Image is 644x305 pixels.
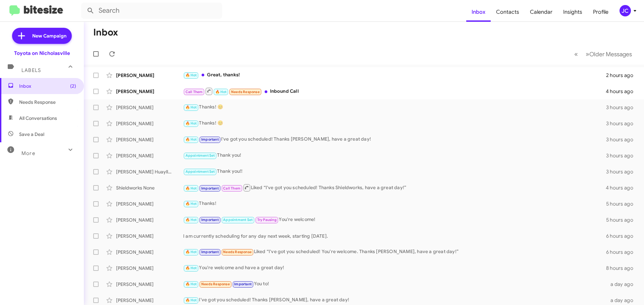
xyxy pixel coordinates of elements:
[185,153,215,158] span: Appointment Set
[185,298,197,302] span: 🔥 Hot
[183,280,606,288] div: You to!
[185,218,197,222] span: 🔥 Hot
[81,3,222,19] input: Search
[183,248,606,256] div: Liked “I've got you scheduled! You're welcome. Thanks [PERSON_NAME], have a great day!”
[183,136,606,143] div: I've got you scheduled! Thanks [PERSON_NAME], have a great day!
[606,217,639,223] div: 5 hours ago
[257,218,277,222] span: Try Pausing
[606,152,639,159] div: 3 hours ago
[183,168,606,175] div: Thank you!!
[606,297,639,304] div: a day ago
[185,121,197,126] span: 🔥 Hot
[19,131,44,138] span: Save a Deal
[223,218,253,222] span: Appointment Set
[116,120,183,127] div: [PERSON_NAME]
[116,104,183,111] div: [PERSON_NAME]
[215,90,227,94] span: 🔥 Hot
[574,50,578,58] span: «
[606,72,639,79] div: 2 hours ago
[21,67,41,73] span: Labels
[19,83,76,89] span: Inbox
[183,103,606,111] div: Thanks! 😊
[116,184,183,191] div: Shieldworks None
[116,72,183,79] div: [PERSON_NAME]
[185,266,197,270] span: 🔥 Hot
[606,281,639,288] div: a day ago
[606,168,639,175] div: 3 hours ago
[223,250,252,254] span: Needs Response
[185,282,197,286] span: 🔥 Hot
[606,184,639,191] div: 4 hours ago
[116,233,183,239] div: [PERSON_NAME]
[116,152,183,159] div: [PERSON_NAME]
[116,265,183,272] div: [PERSON_NAME]
[606,233,639,239] div: 6 hours ago
[183,264,606,272] div: You're welcome and have a great day!
[116,201,183,207] div: [PERSON_NAME]
[606,249,639,255] div: 6 hours ago
[116,249,183,255] div: [PERSON_NAME]
[183,183,606,192] div: Liked “I've got you scheduled! Thanks Shieldworks, have a great day!”
[201,186,219,190] span: Important
[19,115,57,122] span: All Conversations
[466,2,491,22] a: Inbox
[183,200,606,208] div: Thanks!
[571,47,636,61] nav: Page navigation example
[201,137,219,142] span: Important
[21,150,35,156] span: More
[201,218,219,222] span: Important
[116,297,183,304] div: [PERSON_NAME]
[116,88,183,95] div: [PERSON_NAME]
[558,2,588,22] a: Insights
[570,47,582,61] button: Previous
[185,90,203,94] span: Call Them
[183,216,606,224] div: You're welcome!
[234,282,252,286] span: Important
[116,217,183,223] div: [PERSON_NAME]
[606,88,639,95] div: 4 hours ago
[183,87,606,95] div: Inbound Call
[606,201,639,207] div: 5 hours ago
[19,99,76,105] span: Needs Response
[185,169,215,174] span: Appointment Set
[93,27,118,38] h1: Inbox
[231,90,260,94] span: Needs Response
[620,5,631,16] div: JC
[183,296,606,304] div: I've got you scheduled! Thanks [PERSON_NAME], have a great day!
[588,2,614,22] a: Profile
[491,2,525,22] a: Contacts
[606,265,639,272] div: 8 hours ago
[606,104,639,111] div: 3 hours ago
[614,5,637,16] button: JC
[183,152,606,159] div: Thank you!
[589,51,632,58] span: Older Messages
[12,28,72,44] a: New Campaign
[201,282,230,286] span: Needs Response
[183,71,606,79] div: Great, thanks!
[116,281,183,288] div: [PERSON_NAME]
[606,120,639,127] div: 3 hours ago
[223,186,240,190] span: Call Them
[185,202,197,206] span: 🔥 Hot
[185,137,197,142] span: 🔥 Hot
[582,47,636,61] button: Next
[525,2,558,22] a: Calendar
[185,105,197,109] span: 🔥 Hot
[606,136,639,143] div: 3 hours ago
[116,136,183,143] div: [PERSON_NAME]
[185,73,197,77] span: 🔥 Hot
[183,233,606,239] div: I am currently scheduling for any day next week, starting [DATE].
[185,186,197,190] span: 🔥 Hot
[201,250,219,254] span: Important
[183,120,606,127] div: Thanks! 😊
[185,250,197,254] span: 🔥 Hot
[32,32,66,39] span: New Campaign
[116,168,183,175] div: [PERSON_NAME] Huayllani-[PERSON_NAME]
[586,50,589,58] span: »
[70,83,76,89] span: (2)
